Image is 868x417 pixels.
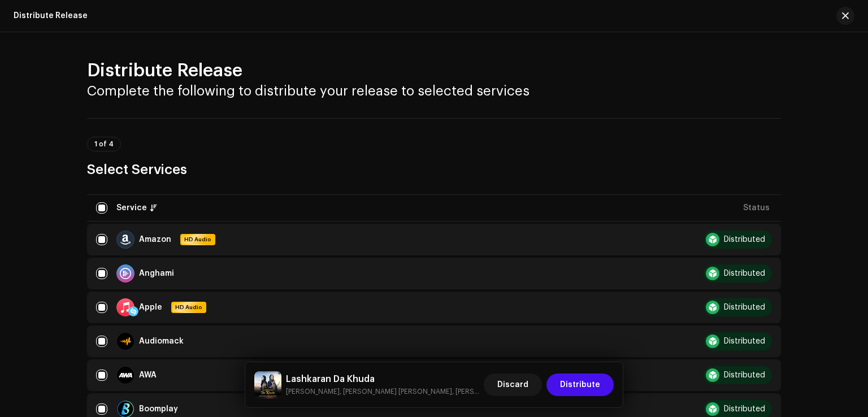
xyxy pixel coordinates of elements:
[484,373,542,396] button: Discard
[14,11,88,20] div: Distribute Release
[139,371,157,379] div: AWA
[87,59,781,82] h2: Distribute Release
[286,372,479,386] h5: Lashkaran Da Khuda
[560,373,600,396] span: Distribute
[172,303,205,311] span: HD Audio
[497,373,528,396] span: Discard
[139,270,174,277] div: Anghami
[139,405,178,413] div: Boomplay
[87,160,781,179] h3: Select Services
[181,236,214,244] span: HD Audio
[546,373,614,396] button: Distribute
[724,337,765,345] div: Distributed
[139,303,162,311] div: Apple
[254,371,281,398] img: b4a07d12-219d-4d2d-8527-3f8e30f290a2
[139,337,184,345] div: Audiomack
[724,303,765,311] div: Distributed
[724,405,765,413] div: Distributed
[724,236,765,244] div: Distributed
[724,270,765,277] div: Distributed
[94,141,114,147] span: 1 of 4
[139,236,171,244] div: Amazon
[87,82,781,100] h3: Complete the following to distribute your release to selected services
[286,386,479,397] small: Lashkaran Da Khuda
[724,371,765,379] div: Distributed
